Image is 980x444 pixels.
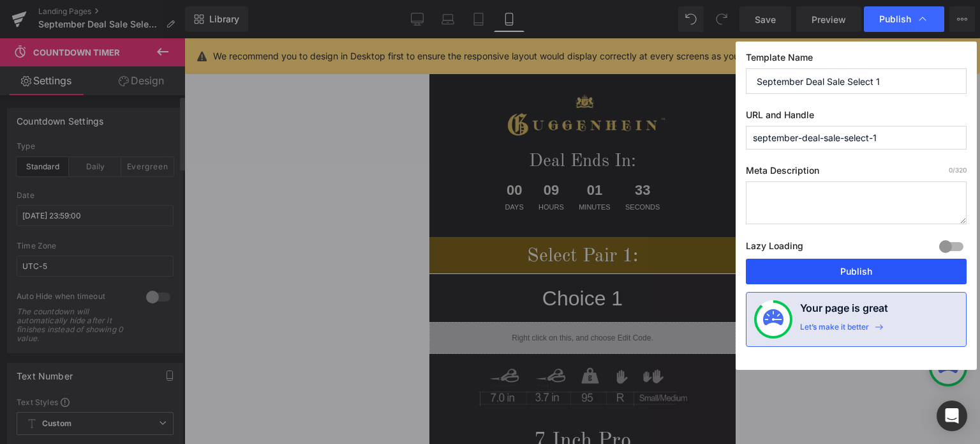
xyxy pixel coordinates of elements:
label: Lazy Loading [746,238,803,259]
span: Days [76,165,94,172]
span: 01 [149,145,181,165]
label: URL and Handle [746,109,967,126]
div: Open Intercom Messenger [937,401,967,431]
img: onboarding-status.svg [763,309,783,330]
div: Let’s make it better [800,322,869,339]
span: /320 [949,166,967,174]
span: Hours [109,165,135,172]
label: Template Name [746,52,967,68]
span: Minutes [149,165,181,172]
span: 09 [109,145,135,165]
span: 33 [196,145,230,165]
h1: Deal Ends In: [16,111,290,137]
button: Publish [746,259,967,284]
label: Meta Description [746,165,967,181]
span: Seconds [196,165,230,172]
h4: Your page is great [800,300,888,322]
span: 00 [76,145,94,165]
span: 0 [949,166,953,174]
span: Publish [879,13,911,25]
